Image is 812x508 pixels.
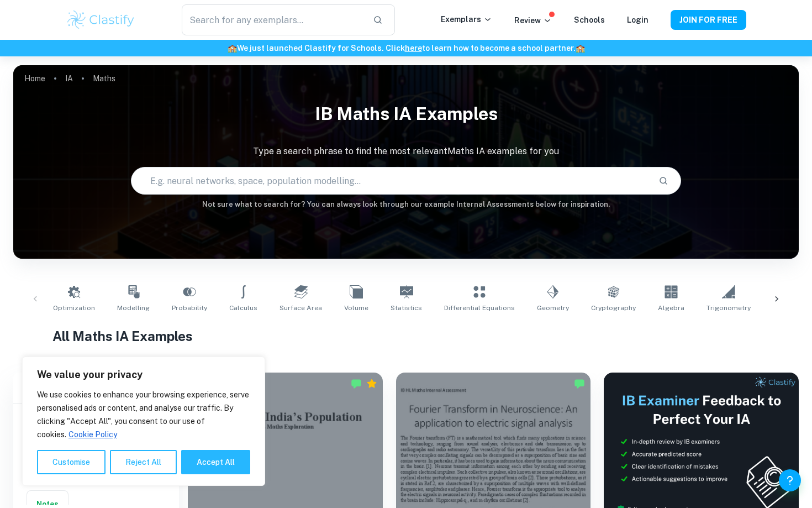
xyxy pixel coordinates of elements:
p: Review [514,14,552,27]
input: E.g. neural networks, space, population modelling... [131,165,649,196]
p: We value your privacy [37,368,250,381]
h6: Not sure what to search for? You can always look through our example Internal Assessments below f... [13,199,799,210]
h1: All Maths IA Examples [52,326,760,346]
span: Statistics [391,303,422,313]
a: IA [65,71,73,86]
span: Algebra [658,303,684,313]
p: Maths [93,72,115,85]
span: 🏫 [576,44,585,53]
span: 🏫 [228,44,237,53]
span: Cryptography [591,303,636,313]
div: Premium [366,378,377,389]
span: Calculus [229,303,257,313]
span: Surface Area [280,303,322,313]
img: Marked [351,378,362,389]
input: Search for any exemplars... [182,4,364,35]
span: Volume [344,303,368,313]
span: Geometry [537,303,569,313]
a: Login [627,15,648,24]
button: Accept All [181,450,250,474]
img: Marked [574,378,585,389]
span: Modelling [117,303,150,313]
h1: IB Maths IA examples [13,96,799,132]
a: Cookie Policy [68,430,118,439]
button: JOIN FOR FREE [671,10,746,30]
p: Exemplars [441,13,492,25]
span: Optimization [53,303,95,313]
button: Search [654,171,673,190]
h6: Filter exemplars [13,373,179,404]
span: Trigonometry [706,303,751,313]
p: Type a search phrase to find the most relevant Maths IA examples for you [13,145,799,158]
a: here [405,44,422,53]
button: Help and Feedback [779,469,801,491]
div: We value your privacy [22,357,265,486]
img: Clastify logo [66,9,136,31]
h6: We just launched Clastify for Schools. Click to learn how to become a school partner. [2,42,810,54]
span: Differential Equations [444,303,515,313]
span: Probability [172,303,207,313]
button: Reject All [110,450,177,474]
a: Home [24,71,45,86]
button: Customise [37,450,106,474]
p: We use cookies to enhance your browsing experience, serve personalised ads or content, and analys... [37,388,250,441]
a: Schools [574,15,605,24]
